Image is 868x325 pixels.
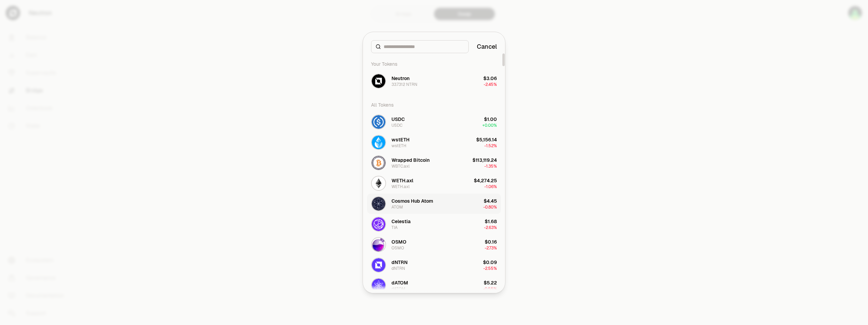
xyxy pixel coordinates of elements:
[391,177,413,184] div: WETH.axl
[484,279,497,286] div: $5.22
[391,143,406,149] div: wstETH
[391,245,404,251] div: OSMO
[372,258,385,272] img: dNTRN Logo
[372,74,385,88] img: NTRN Logo
[391,136,410,143] div: wstETH
[391,116,405,123] div: USDC
[372,238,385,251] img: OSMO Logo
[472,157,497,164] div: $113,119.24
[483,286,497,292] span: -0.55%
[391,184,410,189] div: WETH.axl
[367,71,501,91] button: NTRN LogoNeutron33.7312 NTRN$3.06-2.45%
[391,259,407,266] div: dNTRN
[367,57,501,71] div: Your Tokens
[483,259,497,266] div: $0.09
[391,286,405,292] div: dATOM
[367,112,501,132] button: USDC LogoUSDCUSDC$1.00+0.00%
[372,197,385,211] img: ATOM Logo
[476,136,497,143] div: $5,156.14
[391,82,417,87] div: 33.7312 NTRN
[372,176,385,190] img: WETH.axl Logo
[484,225,497,230] span: -2.63%
[485,218,497,225] div: $1.68
[483,204,497,210] span: -0.80%
[367,132,501,153] button: wstETH LogowstETHwstETH$5,156.14-1.52%
[391,238,406,245] div: OSMO
[484,184,497,189] span: -1.06%
[367,194,501,214] button: ATOM LogoCosmos Hub AtomATOM$4.45-0.80%
[391,198,433,204] div: Cosmos Hub Atom
[367,173,501,194] button: WETH.axl LogoWETH.axlWETH.axl$4,274.25-1.06%
[482,123,497,128] span: + 0.00%
[485,238,497,245] div: $0.16
[484,116,497,123] div: $1.00
[484,82,497,87] span: -2.45%
[367,153,501,173] button: WBTC.axl LogoWrapped BitcoinWBTC.axl$113,119.24-1.35%
[477,42,497,51] button: Cancel
[367,234,501,255] button: OSMO LogoOSMOOSMO$0.16-2.73%
[484,143,497,149] span: -1.52%
[372,115,385,129] img: USDC Logo
[372,156,385,170] img: WBTC.axl Logo
[391,225,398,230] div: TIA
[474,177,497,184] div: $4,274.25
[372,217,385,231] img: TIA Logo
[391,164,410,169] div: WBTC.axl
[372,279,385,292] img: dATOM Logo
[483,75,497,82] div: $3.06
[391,218,411,225] div: Celestia
[483,266,497,271] span: -2.55%
[367,275,501,296] button: dATOM LogodATOMdATOM$5.22-0.55%
[391,123,402,128] div: USDC
[367,98,501,112] div: All Tokens
[391,157,430,164] div: Wrapped Bitcoin
[391,204,403,210] div: ATOM
[484,164,497,169] span: -1.35%
[484,198,497,204] div: $4.45
[391,266,405,271] div: dNTRN
[367,255,501,275] button: dNTRN LogodNTRNdNTRN$0.09-2.55%
[391,75,410,82] div: Neutron
[367,214,501,234] button: TIA LogoCelestiaTIA$1.68-2.63%
[372,136,385,149] img: wstETH Logo
[391,279,408,286] div: dATOM
[485,245,497,251] span: -2.73%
